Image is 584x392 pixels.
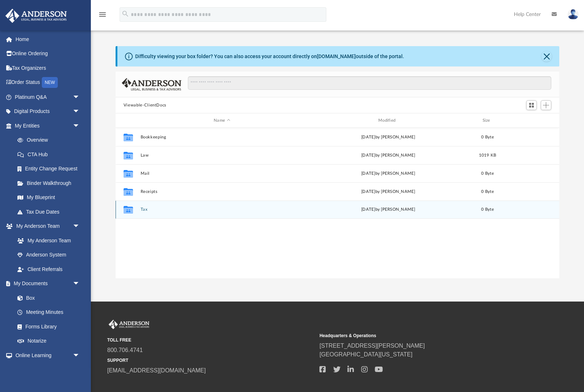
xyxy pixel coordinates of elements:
[5,75,91,90] a: Order StatusNEW
[10,176,91,190] a: Binder Walkthrough
[307,134,470,141] div: [DATE] by [PERSON_NAME]
[5,47,91,61] a: Online Ordering
[10,262,87,276] a: Client Referrals
[481,135,494,139] span: 0 Byte
[107,367,206,373] a: [EMAIL_ADDRESS][DOMAIN_NAME]
[10,291,84,305] a: Box
[10,334,87,348] a: Notarize
[107,357,314,364] small: SUPPORT
[307,206,470,213] div: [DATE] by [PERSON_NAME]
[10,133,91,147] a: Overview
[319,351,412,357] a: [GEOGRAPHIC_DATA][US_STATE]
[5,104,91,119] a: Digital Productsarrow_drop_down
[140,117,303,124] div: Name
[5,90,91,104] a: Platinum Q&Aarrow_drop_down
[541,100,552,110] button: Add
[188,76,552,90] input: Search files and folders
[124,102,166,109] button: Viewable-ClientDocs
[481,207,494,211] span: 0 Byte
[135,53,404,60] div: Difficulty viewing your box folder? You can also access your account directly on outside of the p...
[568,9,579,20] img: User Pic
[5,118,91,133] a: My Entitiesarrow_drop_down
[5,276,87,291] a: My Documentsarrow_drop_down
[10,205,91,219] a: Tax Due Dates
[473,117,502,124] div: Size
[98,10,107,19] i: menu
[10,363,87,377] a: Courses
[5,32,91,47] a: Home
[73,276,87,291] span: arrow_drop_down
[140,207,303,212] button: Tax
[10,319,84,334] a: Forms Library
[140,135,303,140] button: Bookkeeping
[140,153,303,158] button: Law
[107,320,151,329] img: Anderson Advisors Platinum Portal
[306,117,470,124] div: Modified
[73,118,87,133] span: arrow_drop_down
[3,9,69,23] img: Anderson Advisors Platinum Portal
[505,117,556,124] div: id
[73,348,87,363] span: arrow_drop_down
[73,104,87,119] span: arrow_drop_down
[98,14,107,19] a: menu
[107,347,143,353] a: 800.706.4741
[481,171,494,175] span: 0 Byte
[73,219,87,234] span: arrow_drop_down
[121,10,129,18] i: search
[116,128,559,279] div: grid
[10,248,87,262] a: Anderson System
[479,153,496,157] span: 1019 KB
[10,190,87,205] a: My Blueprint
[5,219,87,234] a: My Anderson Teamarrow_drop_down
[119,117,137,124] div: id
[307,170,470,177] div: [DATE] by [PERSON_NAME]
[10,305,87,320] a: Meeting Minutes
[107,337,314,343] small: TOLL FREE
[10,233,84,248] a: My Anderson Team
[307,189,470,195] div: [DATE] by [PERSON_NAME]
[73,90,87,105] span: arrow_drop_down
[526,100,537,110] button: Switch to Grid View
[317,53,356,59] a: [DOMAIN_NAME]
[10,162,91,176] a: Entity Change Request
[140,189,303,194] button: Receipts
[307,152,470,159] div: [DATE] by [PERSON_NAME]
[10,147,91,162] a: CTA Hub
[541,51,552,61] button: Close
[5,348,87,363] a: Online Learningarrow_drop_down
[42,77,58,88] div: NEW
[5,61,91,75] a: Tax Organizers
[319,332,527,339] small: Headquarters & Operations
[140,171,303,176] button: Mail
[319,343,425,349] a: [STREET_ADDRESS][PERSON_NAME]
[481,190,494,194] span: 0 Byte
